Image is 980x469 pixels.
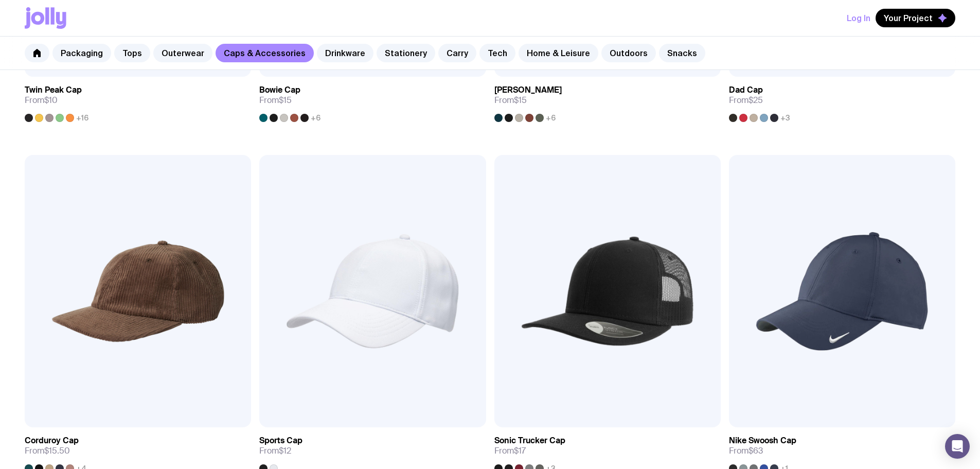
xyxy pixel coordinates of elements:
[279,95,292,106] span: $15
[729,77,955,122] a: Dad CapFrom$25+3
[945,434,970,459] div: Open Intercom Messenger
[729,436,796,446] h3: Nike Swoosh Cap
[780,114,790,122] span: +3
[25,436,79,446] h3: Corduroy Cap
[749,95,763,106] span: $25
[377,44,435,62] a: Stationery
[25,95,58,106] span: From
[546,114,556,122] span: +6
[494,77,721,122] a: [PERSON_NAME]From$15+6
[25,85,82,95] h3: Twin Peak Cap
[659,44,705,62] a: Snacks
[259,85,300,95] h3: Bowie Cap
[514,445,526,456] span: $17
[259,436,302,446] h3: Sports Cap
[259,446,291,456] span: From
[216,44,314,62] a: Caps & Accessories
[279,445,291,456] span: $12
[749,445,763,456] span: $63
[153,44,212,62] a: Outerwear
[25,77,251,122] a: Twin Peak CapFrom$10+16
[876,9,955,27] button: Your Project
[25,446,70,456] span: From
[311,114,320,122] span: +6
[494,85,562,95] h3: [PERSON_NAME]
[847,9,870,27] button: Log In
[729,95,763,106] span: From
[52,44,111,62] a: Packaging
[114,44,150,62] a: Tops
[44,95,58,106] span: $10
[519,44,598,62] a: Home & Leisure
[494,95,527,106] span: From
[494,436,565,446] h3: Sonic Trucker Cap
[601,44,656,62] a: Outdoors
[494,446,526,456] span: From
[76,114,88,122] span: +16
[729,446,763,456] span: From
[317,44,373,62] a: Drinkware
[259,77,486,122] a: Bowie CapFrom$15+6
[479,44,515,62] a: Tech
[44,445,70,456] span: $15.50
[884,13,933,23] span: Your Project
[729,85,763,95] h3: Dad Cap
[438,44,476,62] a: Carry
[259,95,292,106] span: From
[514,95,527,106] span: $15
